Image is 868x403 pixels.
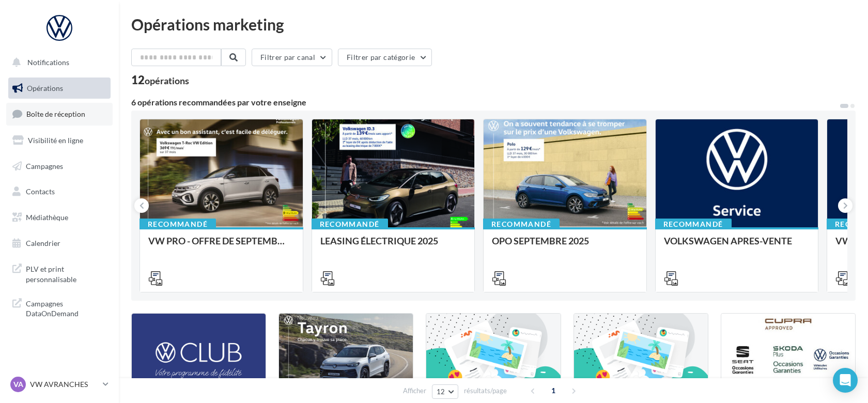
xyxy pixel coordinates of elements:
[148,236,295,256] div: VW PRO - OFFRE DE SEPTEMBRE 25
[6,103,113,125] a: Boîte de réception
[145,76,189,85] div: opérations
[26,110,85,118] span: Boîte de réception
[432,384,458,399] button: 12
[131,98,839,106] div: 6 opérations recommandées par votre enseigne
[27,58,69,67] span: Notifications
[26,262,106,284] span: PLV et print personnalisable
[403,386,426,396] span: Afficher
[664,236,810,256] div: VOLKSWAGEN APRES-VENTE
[26,297,106,319] span: Campagnes DataOnDemand
[28,136,83,145] span: Visibilité en ligne
[26,187,55,196] span: Contacts
[26,239,60,247] span: Calendrier
[26,161,63,170] span: Campagnes
[833,368,858,393] div: Open Intercom Messenger
[6,292,113,323] a: Campagnes DataOnDemand
[6,207,113,228] a: Médiathèque
[13,379,23,390] span: VA
[6,258,113,288] a: PLV et print personnalisable
[6,156,113,177] a: Campagnes
[655,219,732,230] div: Recommandé
[30,379,99,390] p: VW AVRANCHES
[26,213,68,222] span: Médiathèque
[6,78,113,99] a: Opérations
[6,52,109,73] button: Notifications
[252,49,332,66] button: Filtrer par canal
[6,130,113,151] a: Visibilité en ligne
[464,386,507,396] span: résultats/page
[492,236,638,256] div: OPO SEPTEMBRE 2025
[6,181,113,203] a: Contacts
[6,233,113,254] a: Calendrier
[338,49,432,66] button: Filtrer par catégorie
[27,84,63,92] span: Opérations
[437,388,445,396] span: 12
[312,219,388,230] div: Recommandé
[131,17,856,32] div: Opérations marketing
[131,74,189,86] div: 12
[8,375,111,394] a: VA VW AVRANCHES
[483,219,560,230] div: Recommandé
[139,219,216,230] div: Recommandé
[320,236,467,256] div: LEASING ÉLECTRIQUE 2025
[545,382,562,399] span: 1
